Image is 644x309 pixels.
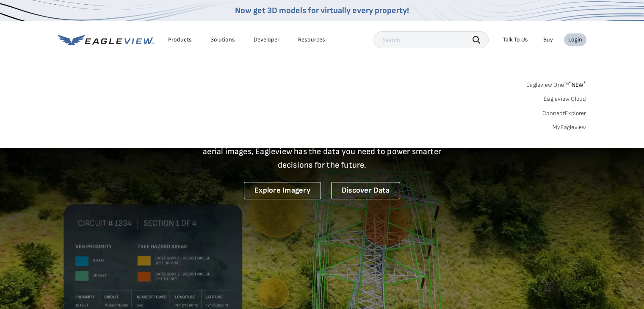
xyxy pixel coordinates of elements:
a: Eagleview One™*NEW* [526,79,586,88]
a: Developer [254,36,279,44]
input: Search [373,31,489,48]
a: Buy [543,36,553,44]
p: A new era starts here. Built on more than 3.5 billion high-resolution aerial images, Eagleview ha... [193,131,452,172]
div: Login [568,36,582,44]
a: Eagleview Cloud [544,95,586,103]
span: NEW [569,81,586,88]
div: Resources [298,36,325,44]
div: Talk To Us [503,36,528,44]
a: MyEagleview [553,124,586,131]
a: Now get 3D models for virtually every property! [235,6,409,16]
a: Explore Imagery [244,182,321,199]
div: Products [168,36,192,44]
a: Discover Data [331,182,400,199]
div: Solutions [210,36,235,44]
a: ConnectExplorer [542,110,586,117]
